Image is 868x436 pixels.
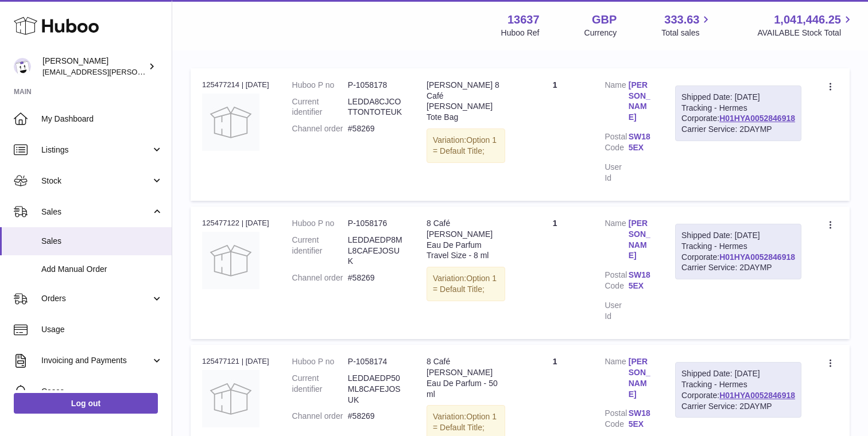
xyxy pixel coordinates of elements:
strong: GBP [592,12,617,28]
dd: #58269 [348,411,404,422]
dd: #58269 [348,123,404,134]
img: no-photo.jpg [202,94,259,151]
strong: 13637 [507,12,540,28]
span: Sales [41,207,151,217]
div: Shipped Date: [DATE] [681,368,795,379]
div: Variation: [427,129,505,163]
div: Tracking - Hermes Corporate: [675,224,801,280]
a: H01HYA0052846918 [719,391,795,400]
a: SW18 5EX [629,131,652,153]
div: 125477122 | [DATE] [202,218,269,228]
dd: LEDDAEDP50ML8CAFEJOSUK [348,373,404,406]
div: Huboo Ref [501,28,540,38]
span: Stock [41,176,151,186]
span: [EMAIL_ADDRESS][PERSON_NAME][DOMAIN_NAME] [42,67,230,76]
span: My Dashboard [41,114,163,124]
span: Orders [41,293,151,304]
div: [PERSON_NAME] [42,56,146,77]
div: [PERSON_NAME] 8 Café [PERSON_NAME] Tote Bag [427,80,505,123]
dd: #58269 [348,272,404,283]
dd: LEDDAEDP8ML8CAFEJOSUK [348,235,404,267]
div: Variation: [427,267,505,301]
dt: Name [604,218,628,264]
dt: User Id [604,162,628,184]
dd: LEDDA8CJCOTTONTOTEUK [348,96,404,118]
a: 1,041,446.25 AVAILABLE Stock Total [757,12,854,38]
dt: Current identifier [292,373,348,406]
dd: P-1058178 [348,80,404,91]
span: 333.63 [664,12,699,28]
div: 125477121 | [DATE] [202,356,269,367]
a: 333.63 Total sales [661,12,712,38]
dt: Postal Code [604,408,628,433]
span: AVAILABLE Stock Total [757,28,854,38]
a: [PERSON_NAME] [629,80,652,123]
div: Shipped Date: [DATE] [681,92,795,103]
div: Carrier Service: 2DAYMP [681,124,795,135]
span: Sales [41,236,163,247]
img: no-photo.jpg [202,232,259,289]
span: Add Manual Order [41,264,163,275]
span: Listings [41,145,151,155]
div: Carrier Service: 2DAYMP [681,262,795,273]
dd: P-1058174 [348,356,404,367]
dt: Channel order [292,272,348,283]
a: Log out [14,393,158,414]
dt: Postal Code [604,131,628,156]
dt: Huboo P no [292,218,348,229]
dt: Name [604,80,628,126]
div: 8 Café [PERSON_NAME] Eau De Parfum Travel Size - 8 ml [427,218,505,262]
dt: Name [604,356,628,403]
div: 8 Café [PERSON_NAME] Eau De Parfum - 50 ml [427,356,505,400]
dt: Current identifier [292,96,348,118]
img: jonny@ledda.co [14,58,31,75]
div: 125477214 | [DATE] [202,80,269,90]
dt: Postal Code [604,270,628,294]
a: [PERSON_NAME] [629,218,652,262]
div: Shipped Date: [DATE] [681,230,795,241]
dt: Huboo P no [292,356,348,367]
a: [PERSON_NAME] [629,356,652,400]
span: Usage [41,324,163,335]
dt: Huboo P no [292,80,348,91]
div: Currency [584,28,617,38]
a: SW18 5EX [629,270,652,291]
span: 1,041,446.25 [774,12,841,28]
a: SW18 5EX [629,408,652,430]
span: Invoicing and Payments [41,355,151,366]
img: no-photo.jpg [202,370,259,427]
dt: Channel order [292,123,348,134]
a: H01HYA0052846918 [719,114,795,123]
div: Tracking - Hermes Corporate: [675,362,801,418]
div: Carrier Service: 2DAYMP [681,401,795,412]
td: 1 [517,207,594,339]
td: 1 [517,68,594,201]
dt: User Id [604,300,628,322]
dt: Channel order [292,411,348,422]
span: Cases [41,386,163,397]
dd: P-1058176 [348,218,404,229]
span: Total sales [661,28,712,38]
div: Tracking - Hermes Corporate: [675,85,801,142]
dt: Current identifier [292,235,348,267]
a: H01HYA0052846918 [719,252,795,262]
